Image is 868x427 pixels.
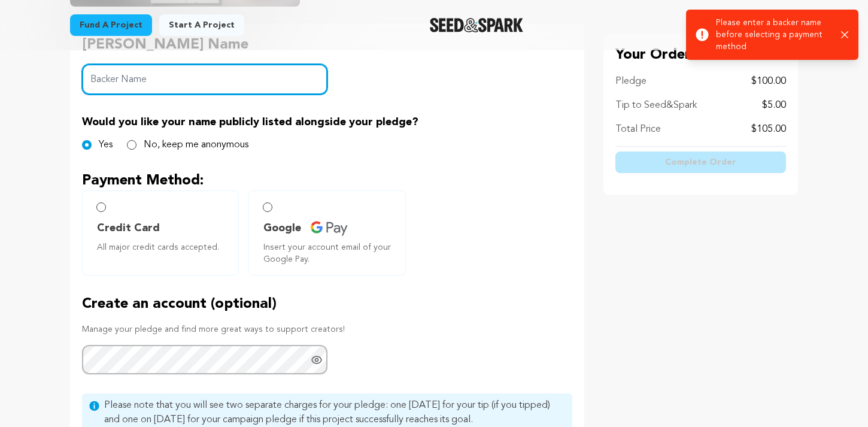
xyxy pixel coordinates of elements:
[430,18,524,32] a: Seed&Spark Homepage
[311,354,323,366] a: Show password as plain text. Warning: this will display your password on the screen.
[144,138,248,152] label: No, keep me anonymous
[615,122,661,137] p: Total Price
[82,64,327,95] input: Backer Name
[82,323,572,335] p: Manage your pledge and find more great ways to support creators!
[615,152,786,173] button: Complete Order
[615,74,647,89] p: Pledge
[311,221,348,236] img: credit card icons
[97,241,229,253] span: All major credit cards accepted.
[82,295,572,314] p: Create an account (optional)
[263,241,395,265] span: Insert your account email of your Google Pay.
[99,138,113,152] label: Yes
[665,156,736,168] span: Complete Order
[70,14,152,36] a: Fund a project
[97,220,160,237] span: Credit Card
[82,114,572,131] p: Would you like your name publicly listed alongside your pledge?
[615,98,697,113] p: Tip to Seed&Spark
[159,14,244,36] a: Start a project
[751,122,786,137] p: $105.00
[82,171,572,190] p: Payment Method:
[615,46,786,65] p: Your Order
[762,98,786,113] p: $5.00
[716,17,831,53] p: Please enter a backer name before selecting a payment method
[430,18,524,32] img: Seed&Spark Logo Dark Mode
[751,74,786,89] p: $100.00
[263,220,301,237] span: Google
[104,398,565,427] span: Please note that you will see two separate charges for your pledge: one [DATE] for your tip (if y...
